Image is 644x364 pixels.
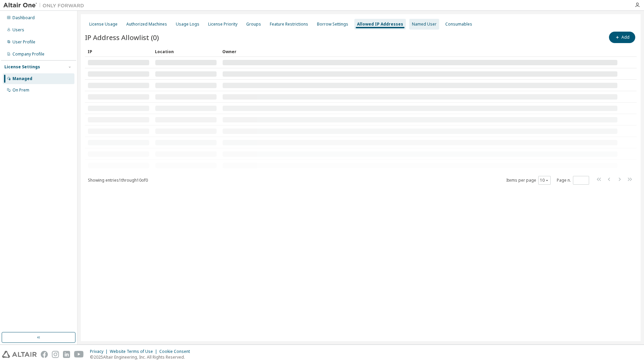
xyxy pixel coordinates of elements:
[159,349,194,354] div: Cookie Consent
[445,22,472,27] div: Consumables
[557,176,589,185] span: Page n.
[155,46,217,57] div: Location
[12,51,44,57] div: Company Profile
[90,349,110,354] div: Privacy
[85,33,159,42] span: IP Address Allowlist (0)
[270,22,308,27] div: Feature Restrictions
[41,351,48,358] img: facebook.svg
[246,22,261,27] div: Groups
[222,46,618,57] div: Owner
[2,351,37,358] img: altair_logo.svg
[88,46,150,57] div: IP
[12,27,24,33] div: Users
[52,351,59,358] img: instagram.svg
[609,32,635,43] button: Add
[317,22,348,27] div: Borrow Settings
[63,351,70,358] img: linkedin.svg
[208,22,237,27] div: License Priority
[357,22,403,27] div: Allowed IP Addresses
[90,354,194,360] p: © 2025 Altair Engineering, Inc. All Rights Reserved.
[3,2,88,9] img: Altair One
[12,76,32,81] div: Managed
[74,351,84,358] img: youtube.svg
[4,64,40,70] div: License Settings
[110,349,159,354] div: Website Terms of Use
[176,22,199,27] div: Usage Logs
[12,39,35,45] div: User Profile
[88,177,148,183] span: Showing entries 1 through 10 of 0
[506,176,551,185] span: Items per page
[89,22,118,27] div: License Usage
[12,87,29,93] div: On Prem
[126,22,167,27] div: Authorized Machines
[12,15,35,21] div: Dashboard
[540,178,549,183] button: 10
[412,22,437,27] div: Named User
